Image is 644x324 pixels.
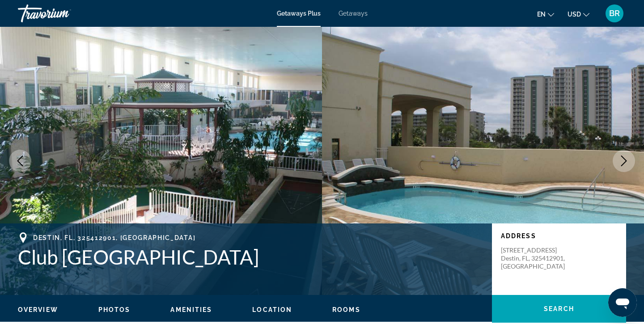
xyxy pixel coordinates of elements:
button: Photos [98,306,131,314]
span: USD [568,11,581,18]
a: Getaways [339,10,368,17]
span: Search [544,305,574,312]
p: [STREET_ADDRESS] Destin, FL, 325412901, [GEOGRAPHIC_DATA] [501,246,572,270]
button: Next image [613,150,635,172]
button: Change currency [568,8,589,21]
span: Amenities [170,306,212,313]
iframe: Botón para iniciar la ventana de mensajería [608,288,637,317]
span: BR [609,9,620,18]
span: Photos [98,306,131,313]
span: Destin, FL, 325412901, [GEOGRAPHIC_DATA] [33,234,195,241]
span: Overview [18,306,58,313]
a: Getaways Plus [277,10,321,17]
button: Overview [18,306,58,314]
a: Travorium [18,2,107,25]
button: User Menu [603,4,626,23]
button: Search [492,295,626,323]
button: Rooms [332,306,360,314]
button: Change language [537,8,554,21]
span: en [537,11,546,18]
button: Amenities [170,306,212,314]
p: Address [501,232,617,240]
button: Previous image [9,150,31,172]
button: Location [252,306,292,314]
span: Location [252,306,292,313]
span: Rooms [332,306,360,313]
h1: Club [GEOGRAPHIC_DATA] [18,245,483,269]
